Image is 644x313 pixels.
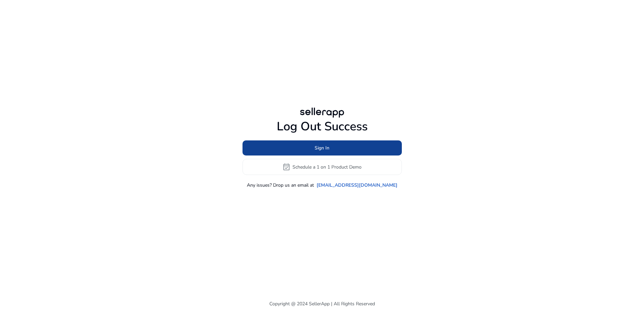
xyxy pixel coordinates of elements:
a: [EMAIL_ADDRESS][DOMAIN_NAME] [317,182,397,189]
p: Any issues? Drop us an email at [247,182,314,189]
button: Sign In [243,140,402,155]
h1: Log Out Success [243,119,402,134]
button: event_availableSchedule a 1 on 1 Product Demo [243,159,402,175]
span: Sign In [315,144,329,151]
span: event_available [282,163,290,171]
